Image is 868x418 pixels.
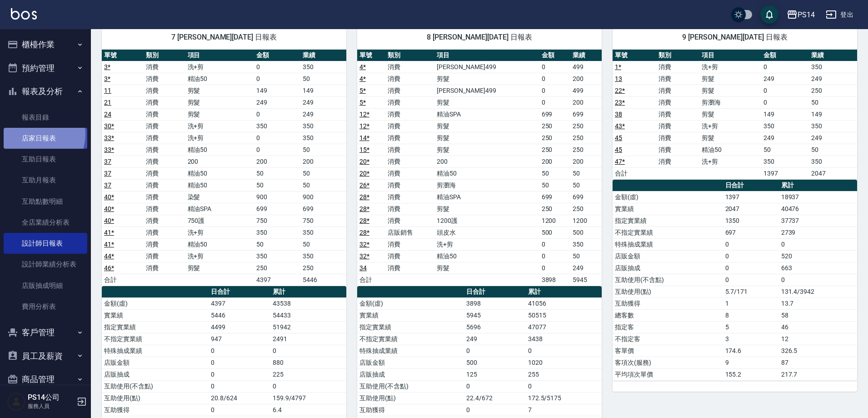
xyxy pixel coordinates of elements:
td: 697 [723,227,779,238]
th: 累計 [779,180,857,191]
td: 實業績 [357,309,464,321]
div: PS14 [798,9,815,20]
table: a dense table [613,180,857,381]
img: Logo [11,8,37,20]
th: 項目 [434,50,539,61]
td: 剪髮 [699,73,761,85]
td: 合計 [613,167,656,179]
td: 200 [539,156,571,167]
a: 互助點數明細 [4,191,87,212]
td: 699 [539,191,571,203]
p: 服務人員 [28,402,74,410]
table: a dense table [102,50,346,286]
td: 250 [809,85,857,96]
td: 實業績 [102,309,209,321]
td: 洗+剪 [185,250,254,262]
td: 精油50 [185,167,254,179]
td: 0 [539,250,571,262]
th: 累計 [526,286,602,298]
td: 0 [723,250,779,262]
td: 消費 [656,73,700,85]
td: 41056 [526,297,602,309]
td: 350 [300,61,346,73]
td: 消費 [385,167,434,179]
td: 50 [254,179,300,191]
td: 精油50 [185,73,254,85]
th: 業績 [300,50,346,61]
span: 9 [PERSON_NAME][DATE] 日報表 [624,33,846,42]
td: 149 [809,108,857,120]
td: 200 [185,156,254,167]
td: 249 [761,73,809,85]
td: 249 [570,262,602,274]
td: 699 [300,203,346,215]
td: 499 [570,61,602,73]
td: 剪髮 [434,144,539,156]
td: 5945 [570,274,602,286]
td: 0 [254,144,300,156]
button: 商品管理 [4,368,87,391]
td: 指定實業績 [102,321,209,333]
td: 精油50 [699,144,761,156]
td: 250 [570,132,602,144]
td: 131.4/3942 [779,286,857,297]
td: 0 [539,73,571,85]
td: 13.7 [779,297,857,309]
a: 互助月報表 [4,170,87,191]
td: 消費 [385,156,434,167]
td: 200 [570,156,602,167]
td: 350 [300,250,346,262]
td: 50 [300,73,346,85]
td: 250 [539,203,571,215]
td: 0 [779,238,857,250]
td: 50 [809,96,857,108]
th: 類別 [144,50,185,61]
th: 金額 [539,50,571,61]
a: 店販抽成明細 [4,275,87,296]
td: 店販金額 [613,250,723,262]
table: a dense table [613,50,857,180]
td: 3898 [464,297,525,309]
td: 250 [570,203,602,215]
td: 699 [570,108,602,120]
td: 消費 [144,227,185,238]
td: 5446 [209,309,270,321]
td: 900 [254,191,300,203]
td: 900 [300,191,346,203]
td: 0 [254,61,300,73]
button: PS14 [783,5,818,24]
th: 業績 [570,50,602,61]
td: 店販銷售 [385,227,434,238]
td: 消費 [144,61,185,73]
button: 員工及薪資 [4,344,87,368]
a: 37 [104,158,111,165]
td: 消費 [385,215,434,227]
td: 249 [761,132,809,144]
td: 1200 [570,215,602,227]
td: 精油50 [434,167,539,179]
td: 50 [254,238,300,250]
td: 消費 [656,156,700,167]
td: 50 [539,179,571,191]
td: 0 [254,73,300,85]
td: 消費 [385,85,434,96]
td: 消費 [144,215,185,227]
td: 350 [254,250,300,262]
td: 消費 [385,132,434,144]
td: 249 [809,73,857,85]
td: 消費 [144,96,185,108]
th: 日合計 [723,180,779,191]
th: 金額 [761,50,809,61]
td: 剪髮 [434,132,539,144]
td: 消費 [385,108,434,120]
td: 0 [723,274,779,286]
th: 日合計 [464,286,525,298]
td: 特殊抽成業績 [613,238,723,250]
td: 0 [723,238,779,250]
td: 頭皮水 [434,227,539,238]
td: 消費 [144,262,185,274]
td: 4397 [209,297,270,309]
td: 350 [809,120,857,132]
th: 單號 [357,50,385,61]
td: 互助使用(不含點) [613,274,723,286]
